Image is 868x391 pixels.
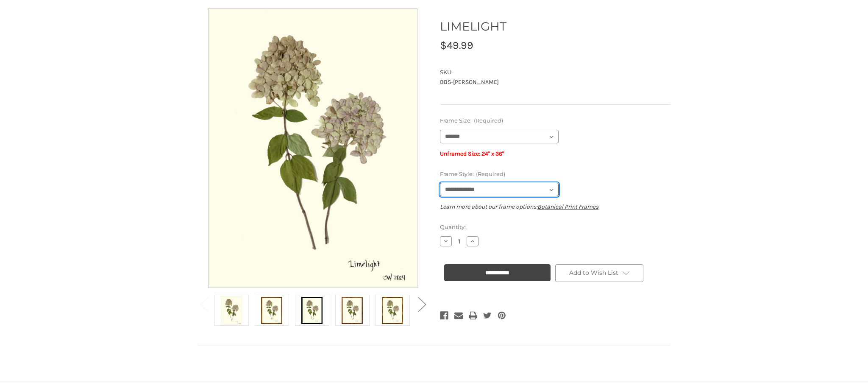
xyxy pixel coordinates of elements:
a: Print [469,310,477,321]
label: Frame Style: [440,170,670,179]
a: Add to Wish List [555,264,643,282]
dd: BBS-[PERSON_NAME] [440,78,670,87]
a: Botanical Print Frames [537,203,598,210]
span: Go to slide 2 of 2 [418,317,426,318]
p: Unframed Size: 24" x 36" [440,149,670,158]
label: Frame Size: [440,117,670,125]
dt: SKU: [440,68,668,77]
label: Quantity: [440,223,670,232]
span: $49.99 [440,39,473,51]
img: Antique Gold Frame [261,296,282,324]
span: Go to slide 2 of 2 [200,317,208,318]
small: (Required) [476,170,505,177]
img: Unframed [207,8,419,288]
span: Add to Wish List [569,269,618,276]
small: (Required) [474,117,503,124]
h1: LIMELIGHT [440,17,670,35]
button: Go to slide 2 of 2 [195,291,212,317]
img: Burlewood Frame [342,296,363,324]
button: Go to slide 2 of 2 [413,291,430,317]
img: Unframed [221,296,242,324]
img: Black Frame [301,296,323,324]
img: Gold Bamboo Frame [382,296,403,324]
p: Learn more about our frame options: [440,202,670,211]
